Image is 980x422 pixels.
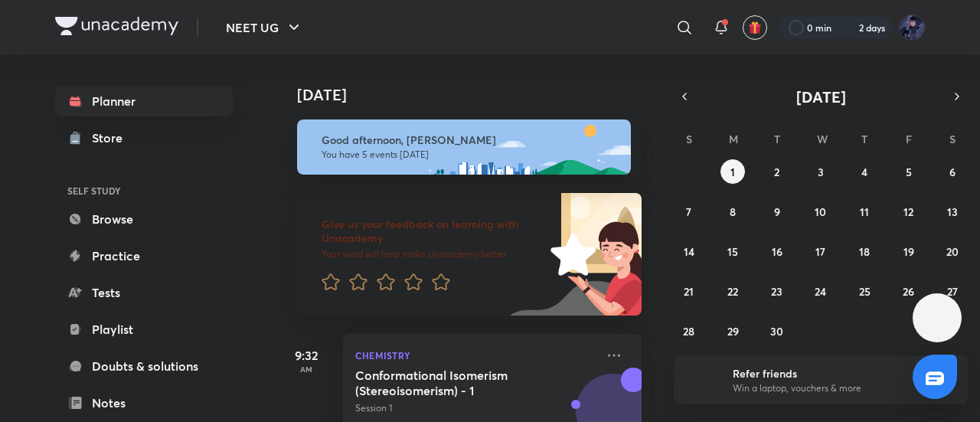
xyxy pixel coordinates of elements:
[928,309,946,327] img: ttu
[297,119,631,175] img: afternoon
[322,248,545,260] p: Your word will help make Unacademy better
[897,279,921,303] button: September 26, 2025
[276,346,337,365] h5: 9:32
[55,351,233,381] a: Doubts & solutions
[55,17,178,35] img: Company Logo
[498,193,642,316] img: feedback_image
[770,324,783,339] abbr: September 30, 2025
[765,319,789,343] button: September 30, 2025
[677,239,701,263] button: September 14, 2025
[940,279,965,303] button: September 27, 2025
[897,159,921,184] button: September 5, 2025
[322,218,545,245] h6: Give us your feedback on learning with Unacademy
[940,159,965,184] button: September 6, 2025
[55,388,233,418] a: Notes
[55,277,233,308] a: Tests
[861,165,867,179] abbr: September 4, 2025
[730,204,736,219] abbr: September 8, 2025
[55,314,233,345] a: Playlist
[906,132,912,146] abbr: Friday
[815,204,826,219] abbr: September 10, 2025
[774,165,779,179] abbr: September 2, 2025
[55,204,233,234] a: Browse
[730,165,735,179] abbr: September 1, 2025
[903,204,913,219] abbr: September 12, 2025
[743,15,767,40] button: avatar
[729,132,738,146] abbr: Monday
[322,133,617,147] h6: Good afternoon, [PERSON_NAME]
[946,244,959,259] abbr: September 20, 2025
[859,284,871,299] abbr: September 25, 2025
[899,15,925,41] img: Mayank Singh
[55,86,233,116] a: Planner
[906,165,912,179] abbr: September 5, 2025
[55,17,178,39] a: Company Logo
[748,21,762,34] img: avatar
[940,239,965,263] button: September 20, 2025
[815,244,825,259] abbr: September 17, 2025
[684,244,694,259] abbr: September 14, 2025
[940,199,965,224] button: September 13, 2025
[774,204,780,219] abbr: September 9, 2025
[727,284,738,299] abbr: September 22, 2025
[720,279,745,303] button: September 22, 2025
[355,368,546,398] h5: Conformational Isomerism (Stereoisomerism) - 1
[897,199,921,224] button: September 12, 2025
[55,123,233,153] a: Store
[276,365,337,374] p: AM
[808,159,833,184] button: September 3, 2025
[774,132,780,146] abbr: Tuesday
[686,365,717,395] img: referral
[796,87,846,107] span: [DATE]
[817,132,828,146] abbr: Wednesday
[55,178,233,204] h6: SELF STUDY
[808,199,833,224] button: September 10, 2025
[720,239,745,263] button: September 15, 2025
[815,284,826,299] abbr: September 24, 2025
[686,204,691,219] abbr: September 7, 2025
[897,239,921,263] button: September 19, 2025
[949,132,955,146] abbr: Saturday
[355,401,596,415] p: Session 1
[903,284,914,299] abbr: September 26, 2025
[677,319,701,343] button: September 28, 2025
[297,86,657,104] h4: [DATE]
[683,324,694,339] abbr: September 28, 2025
[322,149,617,161] p: You have 5 events [DATE]
[695,86,946,107] button: [DATE]
[861,132,867,146] abbr: Thursday
[841,20,856,35] img: streak
[727,244,738,259] abbr: September 15, 2025
[355,346,596,365] p: Chemistry
[720,319,745,343] button: September 29, 2025
[860,204,869,219] abbr: September 11, 2025
[947,204,958,219] abbr: September 13, 2025
[677,199,701,224] button: September 7, 2025
[852,239,877,263] button: September 18, 2025
[55,240,233,271] a: Practice
[727,324,739,339] abbr: September 29, 2025
[949,165,955,179] abbr: September 6, 2025
[720,159,745,184] button: September 1, 2025
[765,199,789,224] button: September 9, 2025
[852,159,877,184] button: September 4, 2025
[852,199,877,224] button: September 11, 2025
[765,159,789,184] button: September 2, 2025
[765,239,789,263] button: September 16, 2025
[947,284,958,299] abbr: September 27, 2025
[686,132,692,146] abbr: Sunday
[808,239,833,263] button: September 17, 2025
[720,199,745,224] button: September 8, 2025
[852,279,877,303] button: September 25, 2025
[733,365,921,381] h6: Refer friends
[217,12,312,43] button: NEET UG
[733,381,921,395] p: Win a laptop, vouchers & more
[859,244,870,259] abbr: September 18, 2025
[677,279,701,303] button: September 21, 2025
[818,165,824,179] abbr: September 3, 2025
[903,244,914,259] abbr: September 19, 2025
[92,129,132,147] div: Store
[684,284,694,299] abbr: September 21, 2025
[808,279,833,303] button: September 24, 2025
[765,279,789,303] button: September 23, 2025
